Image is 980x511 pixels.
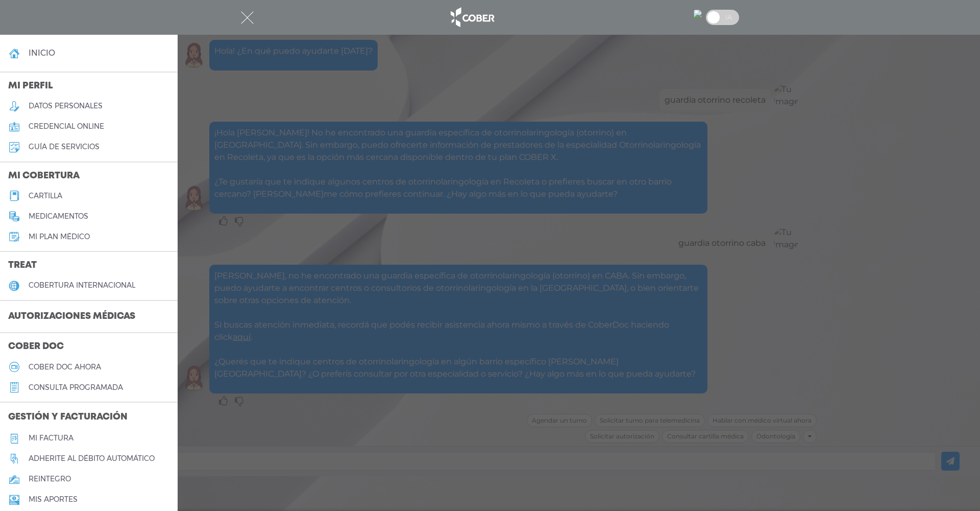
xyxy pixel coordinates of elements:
[29,363,101,371] h5: Cober doc ahora
[29,233,90,241] h5: Mi plan médico
[29,102,103,110] h5: datos personales
[29,383,123,392] h5: consulta programada
[29,495,78,504] h5: Mis aportes
[445,5,499,30] img: logo_cober_home-white.png
[29,281,135,290] h5: cobertura internacional
[241,11,254,24] img: Cober_menu-close-white.svg
[29,143,100,151] h5: guía de servicios
[29,192,62,200] h5: cartilla
[29,122,104,131] h5: credencial online
[29,212,88,221] h5: medicamentos
[29,48,55,58] h4: inicio
[29,475,71,483] h5: reintegro
[694,10,702,18] img: 5255
[29,454,155,463] h5: Adherite al débito automático
[29,434,73,443] h5: Mi factura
